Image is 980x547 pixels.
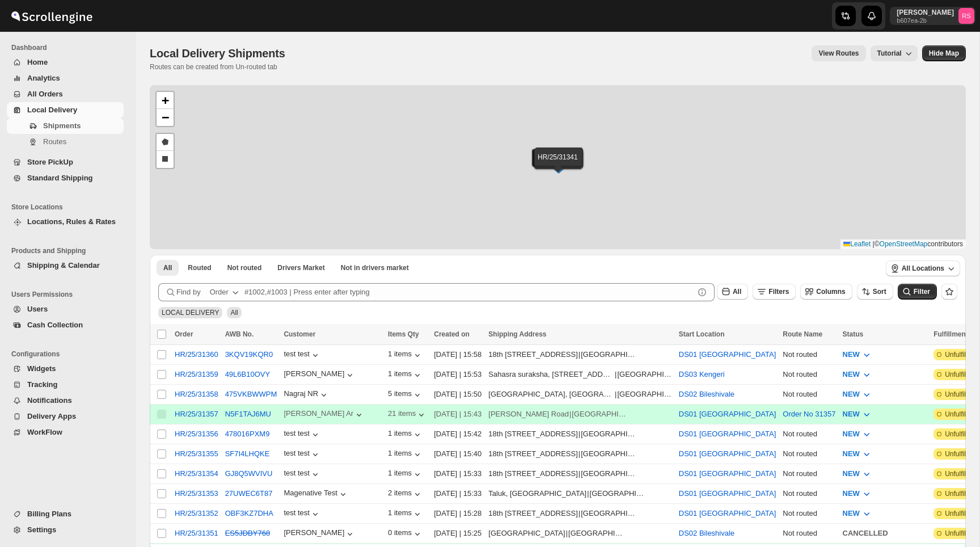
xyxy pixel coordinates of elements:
[551,157,568,169] img: Marker
[7,70,124,86] button: Analytics
[7,393,124,409] button: Notifications
[843,410,860,418] span: NEW
[898,284,937,300] button: Filter
[783,448,835,460] div: Not routed
[836,504,879,523] button: NEW
[836,425,879,443] button: NEW
[157,92,174,109] a: Zoom in
[843,240,871,248] a: Leaflet
[388,489,423,500] button: 2 items
[897,17,954,24] p: b607ea-2b
[933,330,968,338] span: Fulfillment
[551,159,568,171] img: Marker
[945,430,975,439] span: Unfulfilled
[843,469,860,478] span: NEW
[783,528,835,539] div: Not routed
[27,396,72,405] span: Notifications
[284,469,321,480] div: test test
[679,529,734,537] button: DS02 Bileshivale
[27,525,56,534] span: Settings
[434,369,481,380] div: [DATE] | 15:53
[284,508,321,520] button: test test
[388,508,423,520] div: 1 items
[488,389,672,400] div: |
[27,364,56,373] span: Widgets
[388,369,423,381] button: 1 items
[7,506,124,522] button: Billing Plans
[843,509,860,517] span: NEW
[945,489,975,498] span: Unfulfilled
[958,8,974,24] span: Romil Seth
[271,260,331,276] button: Claimable
[388,528,423,540] button: 0 items
[488,349,578,360] div: 18th [STREET_ADDRESS]
[843,350,860,359] span: NEW
[886,260,960,276] button: All Locations
[27,412,76,420] span: Delivery Apps
[210,287,229,298] div: Order
[679,489,776,498] button: DS01 [GEOGRAPHIC_DATA]
[157,109,174,126] a: Zoom out
[27,106,77,114] span: Local Delivery
[203,283,248,301] button: Order
[945,410,975,419] span: Unfulfilled
[590,488,644,499] div: [GEOGRAPHIC_DATA]
[388,389,423,401] button: 5 items
[783,488,835,499] div: Not routed
[284,489,348,500] div: Magenative Test
[388,409,427,420] div: 21 items
[843,330,864,338] span: Status
[284,409,365,420] button: [PERSON_NAME] Ar
[816,288,845,296] span: Columns
[225,469,273,478] button: GJ8Q5WVIVU
[434,448,481,460] div: [DATE] | 15:40
[43,121,81,130] span: Shipments
[388,469,423,480] button: 1 items
[334,260,416,276] button: Un-claimable
[783,349,835,360] div: Not routed
[341,263,409,272] span: Not in drivers market
[679,410,776,418] button: DS01 [GEOGRAPHIC_DATA]
[162,93,169,107] span: +
[175,469,218,478] button: HR/25/31354
[679,370,725,378] button: DS03 Kengeri
[488,448,578,460] div: 18th [STREET_ADDRESS]
[902,264,944,273] span: All Locations
[488,508,672,519] div: |
[27,90,63,98] span: All Orders
[225,370,271,378] button: 49L6B10OVY
[753,284,796,300] button: Filters
[843,489,860,498] span: NEW
[7,214,124,230] button: Locations, Rules & Rates
[176,287,201,298] span: Find by
[679,350,776,359] button: DS01 [GEOGRAPHIC_DATA]
[284,369,356,381] button: [PERSON_NAME]
[7,118,124,134] button: Shipments
[388,449,423,460] div: 1 items
[434,488,481,499] div: [DATE] | 15:33
[783,330,822,338] span: Route Name
[175,509,218,517] div: HR/25/31352
[221,260,269,276] button: Unrouted
[945,469,975,478] span: Unfulfilled
[679,449,776,458] button: DS01 [GEOGRAPHIC_DATA]
[43,137,66,146] span: Routes
[488,409,569,420] div: [PERSON_NAME] Road
[175,370,218,378] button: HR/25/31359
[175,529,218,537] button: HR/25/31351
[175,449,218,458] div: HR/25/31355
[434,468,481,479] div: [DATE] | 15:33
[284,429,321,440] button: test test
[488,488,672,499] div: |
[284,528,356,540] div: [PERSON_NAME]
[836,465,879,483] button: NEW
[880,240,928,248] a: OpenStreetMap
[27,428,62,436] span: WorkFlow
[284,389,330,401] div: Nagraj NR
[162,309,219,317] span: LOCAL DELIVERY
[162,110,169,124] span: −
[7,522,124,538] button: Settings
